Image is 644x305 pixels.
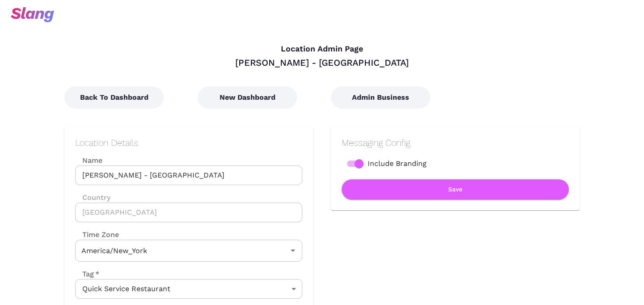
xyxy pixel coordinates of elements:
[75,137,302,148] h2: Location Details
[75,279,302,299] div: Quick Service Restaurant
[331,93,430,102] a: Admin Business
[342,137,569,148] h2: Messaging Config
[75,269,99,279] label: Tag
[198,93,297,102] a: New Dashboard
[287,244,299,257] button: Open
[75,229,302,240] label: Time Zone
[64,44,580,54] h4: Location Admin Page
[342,179,569,199] button: Save
[64,86,164,109] button: Back To Dashboard
[75,192,302,203] label: Country
[64,57,580,68] div: [PERSON_NAME] - [GEOGRAPHIC_DATA]
[75,155,302,165] label: Name
[11,7,54,22] img: svg+xml;base64,PHN2ZyB3aWR0aD0iOTciIGhlaWdodD0iMzQiIHZpZXdCb3g9IjAgMCA5NyAzNCIgZmlsbD0ibm9uZSIgeG...
[331,86,430,109] button: Admin Business
[368,158,427,169] span: Include Branding
[198,86,297,109] button: New Dashboard
[64,93,164,102] a: Back To Dashboard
